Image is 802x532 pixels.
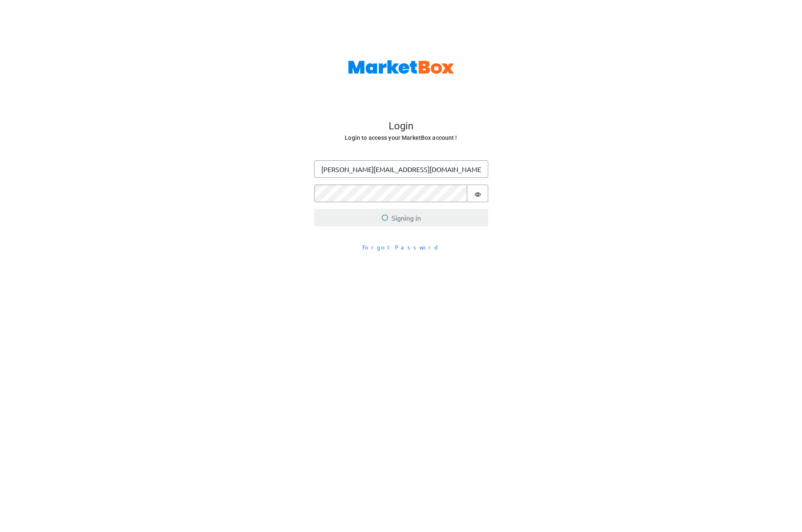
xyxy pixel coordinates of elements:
h4: Login [315,120,487,133]
button: Signing in [314,209,488,226]
img: MarketBox logo [348,60,454,74]
button: Forgot Password [357,240,446,254]
button: Show password [467,185,488,202]
input: Enter your email [314,160,488,178]
span: Signing in [382,213,421,223]
h6: Login to access your MarketBox account ! [315,133,487,143]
